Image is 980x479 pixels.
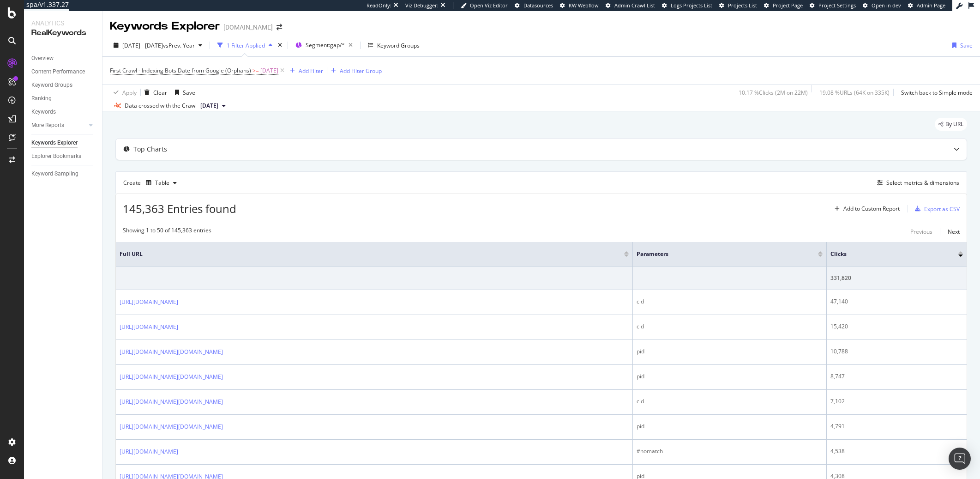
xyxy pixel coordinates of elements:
[31,80,96,90] a: Keyword Groups
[31,121,64,130] div: More Reports
[830,347,963,356] div: 10,788
[253,67,259,74] span: >=
[31,152,96,161] a: Explorer Bookmarks
[286,65,323,76] button: Add Filter
[153,89,167,97] div: Clear
[728,2,757,9] span: Projects List
[120,250,610,258] span: Full URL
[830,397,963,406] div: 7,102
[569,2,599,9] span: KW Webflow
[830,447,963,455] div: 4,538
[277,24,282,30] div: arrow-right-arrow-left
[810,2,856,9] a: Project Settings
[31,54,54,63] div: Overview
[901,89,973,97] div: Switch back to Simple mode
[31,169,78,179] div: Keyword Sampling
[120,297,178,307] a: [URL][DOMAIN_NAME]
[123,201,236,216] span: 145,363 Entries found
[949,448,971,470] div: Open Intercom Messenger
[110,67,251,74] span: First Crawl - Indexing Bots Date from Google (Orphans)
[818,2,856,9] span: Project Settings
[819,89,890,97] div: 19.08 % URLs ( 64K on 335K )
[31,94,52,103] div: Ranking
[405,2,439,9] div: Viz Debugger:
[163,42,195,49] span: vs Prev. Year
[31,18,95,28] div: Analytics
[863,2,901,9] a: Open in dev
[830,297,963,306] div: 47,140
[200,102,218,110] span: 2025 Aug. 20th
[662,2,712,9] a: Logs Projects List
[31,138,78,148] div: Keywords Explorer
[120,447,178,456] a: [URL][DOMAIN_NAME]
[830,274,963,282] div: 331,820
[31,67,85,77] div: Content Performance
[31,80,72,90] div: Keyword Groups
[31,107,96,117] a: Keywords
[31,94,96,103] a: Ranking
[637,297,823,306] div: cid
[123,176,180,190] div: Create
[560,2,599,9] a: KW Webflow
[142,176,180,190] button: Table
[606,2,655,9] a: Admin Crawl List
[120,397,223,406] a: [URL][DOMAIN_NAME][DOMAIN_NAME]
[110,18,220,34] div: Keywords Explorer
[299,67,323,75] div: Add Filter
[671,2,712,9] span: Logs Projects List
[377,42,420,49] div: Keyword Groups
[110,85,137,100] button: Apply
[306,41,345,49] span: Segment: gap/*
[886,179,959,187] div: Select metrics & dimensions
[897,85,973,100] button: Switch back to Simple mode
[31,121,86,130] a: More Reports
[908,2,945,9] a: Admin Page
[917,2,945,9] span: Admin Page
[461,2,508,9] a: Open Viz Editor
[637,347,823,356] div: pid
[873,177,959,188] button: Select metrics & dimensions
[910,228,932,236] div: Previous
[260,64,278,77] span: [DATE]
[935,118,967,131] div: legacy label
[949,38,973,53] button: Save
[470,2,508,9] span: Open Viz Editor
[31,54,96,63] a: Overview
[637,447,823,455] div: #nomatch
[340,67,382,75] div: Add Filter Group
[831,201,900,216] button: Add to Custom Report
[171,85,195,100] button: Save
[637,372,823,381] div: pid
[830,322,963,331] div: 15,420
[223,23,273,32] div: [DOMAIN_NAME]
[830,250,944,258] span: Clicks
[197,100,229,111] button: [DATE]
[31,169,96,179] a: Keyword Sampling
[872,2,901,9] span: Open in dev
[214,38,276,53] button: 1 Filter Applied
[292,38,356,53] button: Segment:gap/*
[155,180,169,186] div: Table
[122,42,163,49] span: [DATE] - [DATE]
[327,65,382,76] button: Add Filter Group
[122,89,137,97] div: Apply
[123,226,211,237] div: Showing 1 to 50 of 145,363 entries
[945,121,963,127] span: By URL
[110,38,206,53] button: [DATE] - [DATE]vsPrev. Year
[120,372,223,382] a: [URL][DOMAIN_NAME][DOMAIN_NAME]
[948,226,960,237] button: Next
[367,2,391,9] div: ReadOnly:
[125,102,197,110] div: Data crossed with the Crawl
[637,250,804,258] span: parameters
[719,2,757,9] a: Projects List
[843,206,900,212] div: Add to Custom Report
[614,2,655,9] span: Admin Crawl List
[120,322,178,332] a: [URL][DOMAIN_NAME]
[227,42,265,49] div: 1 Filter Applied
[637,322,823,331] div: cid
[120,347,223,357] a: [URL][DOMAIN_NAME][DOMAIN_NAME]
[773,2,803,9] span: Project Page
[120,422,223,431] a: [URL][DOMAIN_NAME][DOMAIN_NAME]
[764,2,803,9] a: Project Page
[960,42,973,49] div: Save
